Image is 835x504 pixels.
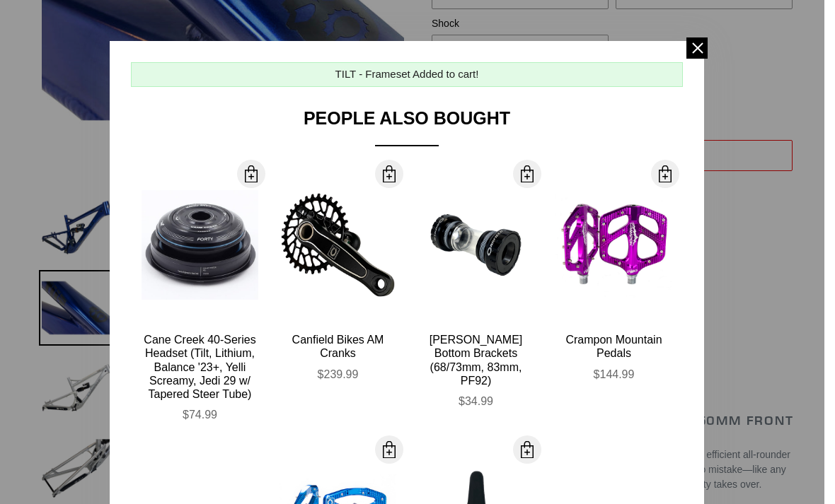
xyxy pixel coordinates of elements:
div: TILT - Frameset Added to cart! [335,66,479,83]
span: $144.99 [594,368,635,380]
img: Canfield-Crampon-Mountain-Purple-Shopify_large.jpg [555,187,672,303]
img: 42-BAA0533K9673-500x471_large.jpg [142,190,258,300]
img: Canfield-Bottom-Bracket-73mm-Shopify_large.jpg [417,187,534,303]
div: Cane Creek 40-Series Headset (Tilt, Lithium, Balance '23+, Yelli Screamy, Jedi 29 w/ Tapered Stee... [142,333,258,401]
span: $34.99 [459,395,493,407]
span: $239.99 [318,368,359,380]
div: [PERSON_NAME] Bottom Brackets (68/73mm, 83mm, PF92) [417,333,534,387]
div: Crampon Mountain Pedals [555,333,672,360]
img: Canfield-Crank-ABRing-2_df4c4e77-9ee2-41fa-a362-64b584e1fd51_large.jpg [280,187,396,303]
div: Canfield Bikes AM Cranks [280,333,396,360]
div: People Also Bought [131,108,683,146]
span: $74.99 [183,409,217,421]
